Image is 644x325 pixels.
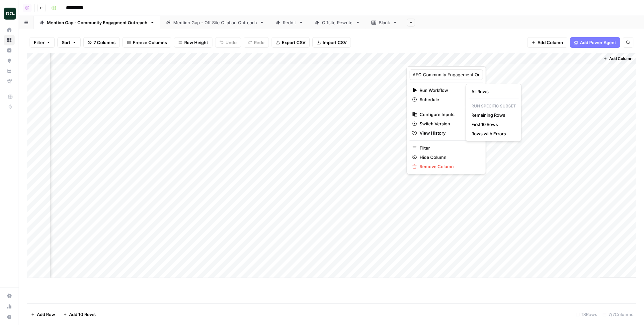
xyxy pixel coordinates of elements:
p: Run Specific Subset [469,102,519,110]
span: Remaining Rows [471,112,513,118]
span: Run Workflow [420,87,471,94]
span: Add Column [609,56,632,62]
span: First 10 Rows [471,121,513,128]
button: Add Column [601,54,635,63]
span: Rows with Errors [471,130,513,137]
span: All Rows [471,88,513,95]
